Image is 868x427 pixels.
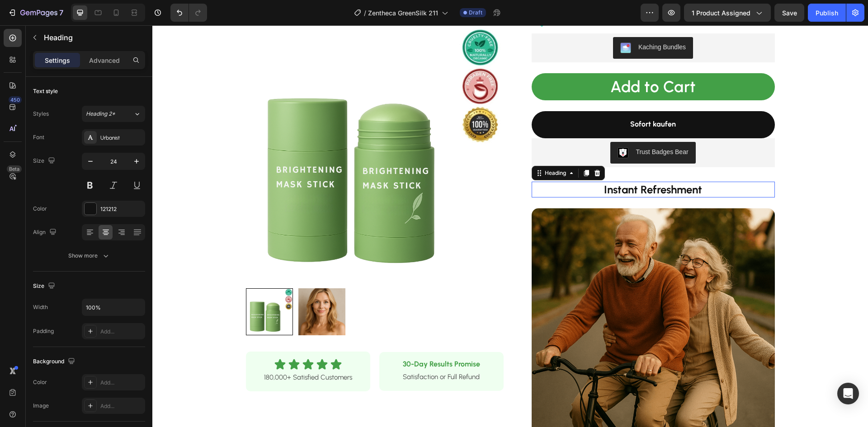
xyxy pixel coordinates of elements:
[364,8,366,18] span: /
[808,4,846,22] button: Publish
[379,183,623,426] img: gempages_564206045296067379-e83e035b-2c7d-4057-b3f1-a26bbfdadd1e.png
[89,56,120,65] p: Advanced
[33,402,49,410] div: Image
[4,4,67,22] button: 7
[33,205,47,213] div: Color
[100,205,143,213] div: 121212
[82,106,145,122] button: Heading 2*
[45,56,70,65] p: Settings
[379,86,623,113] button: Sofort kaufen
[465,122,476,133] img: CLDR_q6erfwCEAE=.png
[379,48,623,75] button: Add to Cart
[86,110,115,118] span: Heading 2*
[33,248,145,264] button: Show more
[152,25,868,427] iframe: Design area
[170,4,207,22] div: Undo/Redo
[692,8,750,18] span: 1 product assigned
[100,402,143,410] div: Add...
[33,87,58,95] div: Text style
[9,96,22,103] div: 450
[33,110,49,118] div: Styles
[469,9,482,17] span: Draft
[684,4,771,22] button: 1 product assigned
[478,93,524,106] div: Sofort kaufen
[368,8,438,18] span: Zentheca GreenSilk 211
[44,32,142,43] p: Heading
[782,9,797,17] span: Save
[461,12,541,33] button: Kaching Bundles
[468,17,479,28] img: KachingBundles.png
[452,158,550,171] strong: Instant Refreshment
[7,165,22,173] div: Beta
[33,303,48,311] div: Width
[33,280,57,292] div: Size
[33,356,77,368] div: Background
[458,117,543,138] button: Trust Badges Bear
[33,378,47,386] div: Color
[816,8,838,18] div: Publish
[82,299,145,315] input: Auto
[59,7,63,18] p: 7
[33,327,54,335] div: Padding
[837,383,859,404] div: Open Intercom Messenger
[241,333,338,345] h2: 30-Day Results Promise
[100,328,143,336] div: Add...
[391,144,415,152] div: Heading
[483,122,536,131] div: Trust Badges Bear
[486,17,533,27] div: Kaching Bundles
[774,4,804,22] button: Save
[100,134,143,142] div: Urbanist
[33,155,57,167] div: Size
[33,226,58,239] div: Align
[100,379,143,387] div: Add...
[241,346,337,358] p: Satisfaction or Full Refund
[458,50,543,74] div: Add to Cart
[33,133,44,141] div: Font
[68,251,110,260] div: Show more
